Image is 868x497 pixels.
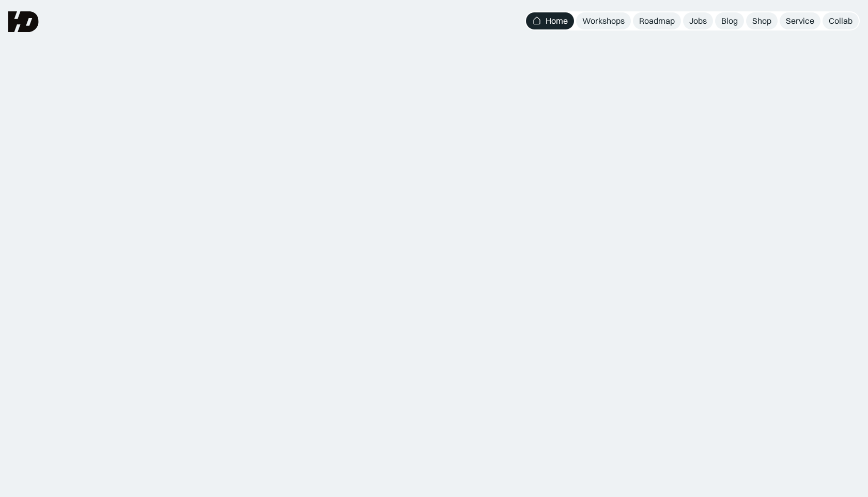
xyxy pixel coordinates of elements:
[546,15,568,26] div: Home
[829,15,853,26] div: Collab
[752,15,771,26] div: Shop
[823,12,859,29] a: Collab
[576,12,631,29] a: Workshops
[721,15,738,26] div: Blog
[715,12,744,29] a: Blog
[582,15,625,26] div: Workshops
[746,12,778,29] a: Shop
[786,15,814,26] div: Service
[683,12,713,29] a: Jobs
[633,12,681,29] a: Roadmap
[689,15,707,26] div: Jobs
[639,15,675,26] div: Roadmap
[780,12,820,29] a: Service
[526,12,574,29] a: Home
